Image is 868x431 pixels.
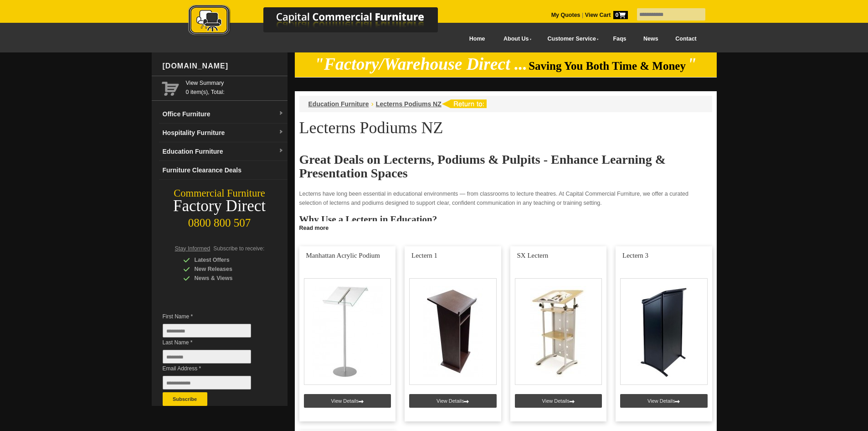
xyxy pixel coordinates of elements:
[163,376,251,389] input: Email Address *
[163,5,482,38] img: Capital Commercial Furniture Logo
[613,11,628,19] span: 0
[585,12,628,18] strong: View Cart
[163,350,251,363] input: Last Name *
[163,324,251,338] input: First Name *
[159,52,288,80] div: [DOMAIN_NAME]
[376,100,442,108] a: Lecterns Podiums NZ
[175,245,211,252] span: Stay Informed
[687,55,697,73] em: "
[529,60,686,72] span: Saving You Both Time & Money
[314,55,527,73] em: "Factory/Warehouse Direct ...
[159,142,288,161] a: Education Furnituredropdown
[299,152,666,180] strong: Great Deals on Lecterns, Podiums & Pulpits - Enhance Learning & Presentation Spaces
[183,274,270,283] div: News & Views
[186,78,284,95] span: 0 item(s), Total:
[159,161,288,180] a: Furniture Clearance Deals
[159,124,288,142] a: Hospitality Furnituredropdown
[186,78,284,88] a: View Summary
[299,214,437,225] strong: Why Use a Lectern in Education?
[635,29,667,49] a: News
[163,312,265,321] span: First Name *
[442,99,487,108] img: return to
[278,130,284,135] img: dropdown
[213,245,264,252] span: Subscribe to receive:
[152,187,288,200] div: Commercial Furniture
[295,221,717,233] a: Click to read more
[299,189,712,208] p: Lecterns have long been essential in educational environments — from classrooms to lecture theatr...
[152,212,288,229] div: 0800 800 507
[278,148,284,154] img: dropdown
[163,364,265,373] span: Email Address *
[183,265,270,274] div: New Releases
[605,29,635,49] a: Faqs
[371,99,374,109] li: ›
[152,200,288,213] div: Factory Direct
[537,29,604,49] a: Customer Service
[278,111,284,116] img: dropdown
[551,12,580,18] a: My Quotes
[667,29,705,49] a: Contact
[493,29,537,49] a: About Us
[163,338,265,347] span: Last Name *
[163,392,207,406] button: Subscribe
[299,119,712,136] h1: Lecterns Podiums NZ
[163,5,482,41] a: Capital Commercial Furniture Logo
[583,12,627,18] a: View Cart0
[159,105,288,124] a: Office Furnituredropdown
[308,100,369,108] a: Education Furniture
[183,255,270,265] div: Latest Offers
